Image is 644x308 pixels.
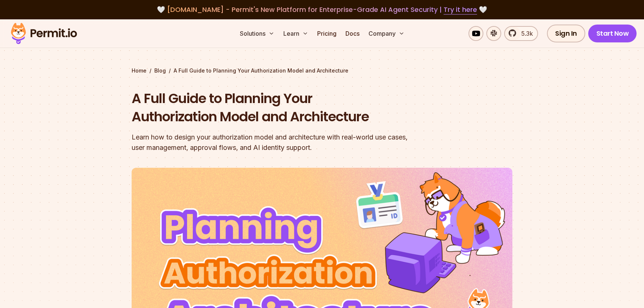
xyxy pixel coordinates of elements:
[342,26,363,41] a: Docs
[366,26,408,41] button: Company
[547,25,585,42] a: Sign In
[167,5,477,14] span: [DOMAIN_NAME] - Permit's New Platform for Enterprise-Grade AI Agent Security |
[237,26,277,41] button: Solutions
[588,25,637,42] a: Start Now
[132,67,146,74] a: Home
[18,4,626,15] div: 🤍 🤍
[7,21,80,46] img: Permit logo
[132,132,417,153] div: Learn how to design your authorization model and architecture with real-world use cases, user man...
[517,29,533,38] span: 5.3k
[132,89,417,126] h1: A Full Guide to Planning Your Authorization Model and Architecture
[280,26,311,41] button: Learn
[314,26,339,41] a: Pricing
[444,5,477,15] a: Try it here
[154,67,166,74] a: Blog
[504,26,538,41] a: 5.3k
[132,67,512,74] div: / /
